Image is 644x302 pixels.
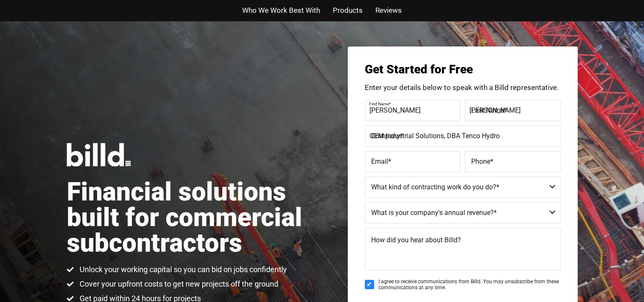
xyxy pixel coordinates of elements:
a: Reviews [375,4,402,17]
h3: Get Started for Free [365,64,561,75]
a: Who We Work Best With [242,4,320,17]
span: Last Name [471,106,504,114]
p: Enter your details below to speak with a Billd representative. [365,84,561,91]
h1: Financial solutions built for commercial subcontractors [67,179,322,256]
span: Cover your upfront costs to get new projects off the ground [77,279,278,289]
span: Email [371,157,388,165]
span: First Name [369,101,389,106]
a: Products [333,4,363,17]
span: Company [371,131,400,139]
span: I agree to receive communications from Billd. You may unsubscribe from these communications at an... [378,279,561,291]
span: Unlock your working capital so you can bid on jobs confidently [77,264,287,275]
input: I agree to receive communications from Billd. You may unsubscribe from these communications at an... [365,280,374,289]
span: How did you hear about Billd? [371,236,461,244]
span: Phone [471,157,490,165]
